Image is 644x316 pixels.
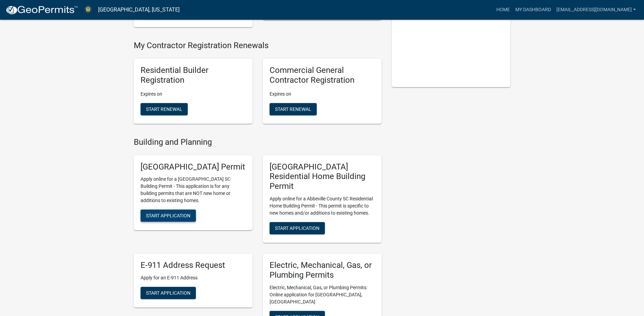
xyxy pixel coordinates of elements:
p: Apply online for a Abbeville County SC Residential Home Building Permit - This permit is specific... [270,195,375,217]
span: Start Renewal [275,106,311,112]
a: [GEOGRAPHIC_DATA], [US_STATE] [98,4,180,16]
p: Apply online for a [GEOGRAPHIC_DATA] SC Building Permit - This application is for any building pe... [141,176,246,204]
button: Start Application [141,287,196,299]
wm-registration-list-section: My Contractor Registration Renewals [134,41,382,129]
h5: Commercial General Contractor Registration [270,65,375,85]
p: Electric, Mechanical, Gas, or Plumbing Permits: Online application for [GEOGRAPHIC_DATA], [GEOGRA... [270,284,375,305]
span: Start Application [146,213,190,218]
a: [EMAIL_ADDRESS][DOMAIN_NAME] [554,3,639,16]
h4: Building and Planning [134,137,382,147]
p: Expires on [141,91,246,98]
span: Start Renewal [146,106,182,112]
h5: Electric, Mechanical, Gas, or Plumbing Permits [270,260,375,280]
button: Start Application [141,210,196,222]
h5: [GEOGRAPHIC_DATA] Residential Home Building Permit [270,162,375,191]
h5: [GEOGRAPHIC_DATA] Permit [141,162,246,172]
img: Abbeville County, South Carolina [84,5,93,14]
a: My Dashboard [513,3,554,16]
a: Home [494,3,513,16]
h5: E-911 Address Request [141,260,246,270]
p: Apply for an E-911 Address [141,274,246,281]
button: Start Renewal [141,103,188,115]
h4: My Contractor Registration Renewals [134,41,382,51]
span: Start Application [146,290,190,295]
button: Start Renewal [270,103,317,115]
p: Expires on [270,91,375,98]
h5: Residential Builder Registration [141,65,246,85]
span: Start Application [275,225,319,231]
button: Start Application [270,222,325,234]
